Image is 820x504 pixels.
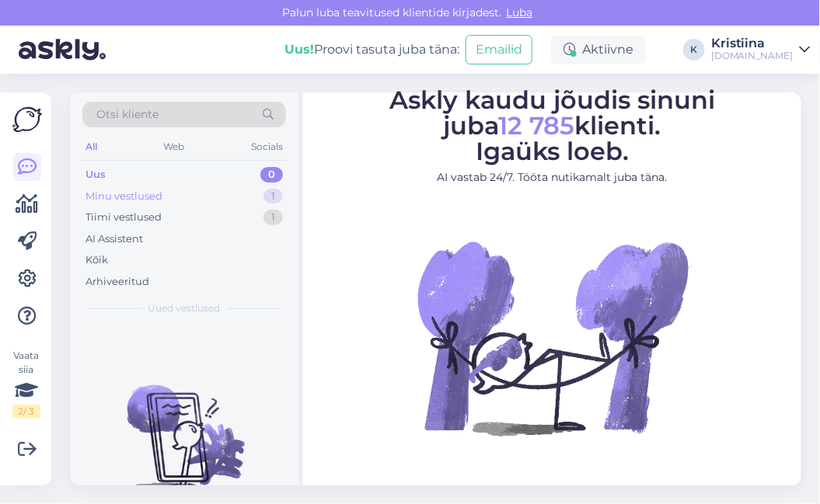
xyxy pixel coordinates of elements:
[260,167,283,182] div: 0
[96,106,159,123] span: Otsi kliente
[466,35,532,64] button: Emailid
[502,5,538,19] span: Luba
[12,405,40,419] div: 2 / 3
[263,189,283,204] div: 1
[12,349,40,419] div: Vaata siia
[85,252,108,268] div: Kõik
[263,210,283,225] div: 1
[85,167,106,182] div: Uus
[248,137,286,157] div: Socials
[683,39,705,61] div: K
[85,274,149,290] div: Arhiveeritud
[413,198,693,478] img: No Chat active
[161,137,188,157] div: Web
[711,50,794,62] div: [DOMAIN_NAME]
[85,231,143,247] div: AI Assistent
[148,301,221,315] span: Uued vestlused
[85,189,162,204] div: Minu vestlused
[389,85,715,166] span: Askly kaudu jõudis sinuni juba klienti. Igaüks loeb.
[551,36,646,64] div: Aktiivne
[70,357,298,497] img: No chats
[711,37,794,50] div: Kristiina
[82,137,100,157] div: All
[85,210,162,225] div: Tiimi vestlused
[284,40,459,59] div: Proovi tasuta juba täna:
[499,110,575,141] span: 12 785
[317,169,787,186] p: AI vastab 24/7. Tööta nutikamalt juba täna.
[12,105,42,134] img: Askly Logo
[284,42,314,57] b: Uus!
[711,37,811,62] a: Kristiina[DOMAIN_NAME]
